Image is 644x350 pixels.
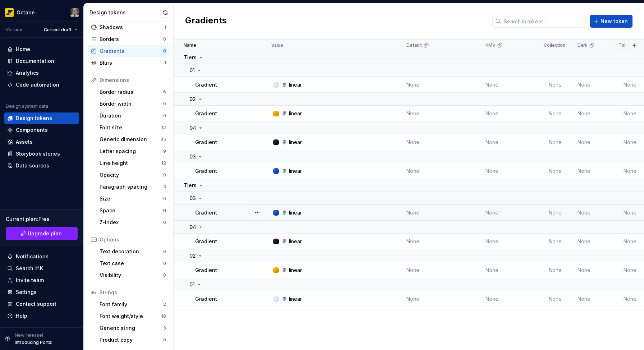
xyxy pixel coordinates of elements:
div: linear [289,295,302,303]
button: New token [590,15,632,28]
p: Token set [618,42,640,48]
div: Font weight/style [100,313,161,320]
p: Collection [544,42,565,48]
div: Invite team [16,277,44,284]
div: 0 [163,220,166,225]
div: Data sources [16,162,49,169]
td: None [402,106,481,121]
p: Introducing Portal [15,340,52,345]
a: Shadows1 [88,22,169,33]
a: Documentation [4,55,79,67]
a: Text case0 [97,258,169,269]
div: linear [289,139,302,146]
div: Assets [16,138,33,146]
p: New release! [15,332,43,338]
td: None [573,291,609,307]
div: 0 [163,172,166,178]
td: None [481,234,537,249]
div: 0 [163,36,166,42]
span: Upgrade plan [28,230,62,237]
div: Contact support [16,300,56,308]
div: Version [6,27,22,33]
a: Letter spacing9 [97,146,169,157]
div: Octane [17,9,35,16]
td: None [573,262,609,278]
a: Storybook stories [4,148,79,160]
div: Font size [100,124,161,131]
div: 3 [163,184,166,190]
a: Border width0 [97,98,169,110]
p: Gradient [195,267,217,274]
div: Documentation [16,57,54,65]
div: Generic string [100,324,163,332]
button: Help [4,310,79,322]
td: None [481,291,537,307]
button: Current draft [41,25,80,35]
div: Paragraph spacing [100,183,163,190]
p: 02 [189,96,196,103]
p: Gradient [195,167,217,175]
td: None [481,77,537,93]
a: Home [4,43,79,55]
a: Generic string3 [97,322,169,334]
td: None [537,77,573,93]
div: 0 [163,337,166,343]
td: None [481,205,537,221]
td: None [402,205,481,221]
div: 2 [163,301,166,307]
td: None [481,262,537,278]
div: 0 [163,196,166,202]
div: Border radius [100,88,163,96]
div: 8 [163,48,166,54]
a: Line height12 [97,157,169,169]
td: None [573,234,609,249]
p: 02 [189,252,196,259]
div: Strings [100,289,166,296]
div: Shadows [100,24,164,31]
a: Border radius6 [97,86,169,98]
div: Home [16,46,30,53]
div: linear [289,209,302,216]
input: Search in tokens... [501,15,586,28]
div: 0 [163,272,166,278]
button: Notifications [4,251,79,262]
div: 12 [161,125,166,130]
div: linear [289,267,302,274]
td: None [573,106,609,121]
a: Design tokens [4,112,79,124]
div: Storybook stories [16,150,60,157]
div: Notifications [16,253,49,260]
div: Letter spacing [100,148,163,155]
div: Settings [16,289,37,296]
td: None [537,106,573,121]
p: Tiers [184,54,197,61]
a: Borders0 [88,33,169,45]
a: Visibility0 [97,270,169,281]
div: Gradients [100,47,163,55]
p: 04 [189,224,196,231]
div: 0 [163,249,166,254]
div: Visibility [100,272,163,279]
span: New token [601,18,628,25]
td: None [573,77,609,93]
div: 18 [161,313,166,319]
div: Design tokens [89,9,160,16]
div: 0 [163,101,166,107]
a: Invite team [4,275,79,286]
td: None [481,106,537,121]
h2: Gradients [185,15,227,28]
td: None [402,262,481,278]
button: OctaneTiago [1,5,82,20]
div: Opacity [100,171,163,179]
p: Gradient [195,295,217,303]
td: None [402,234,481,249]
td: None [402,163,481,179]
div: Space [100,207,162,214]
p: 01 [189,67,195,74]
div: Border width [100,100,163,107]
a: Font family2 [97,299,169,310]
a: Font weight/style18 [97,310,169,322]
td: None [481,163,537,179]
div: 0 [163,113,166,119]
p: Default [406,42,422,48]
